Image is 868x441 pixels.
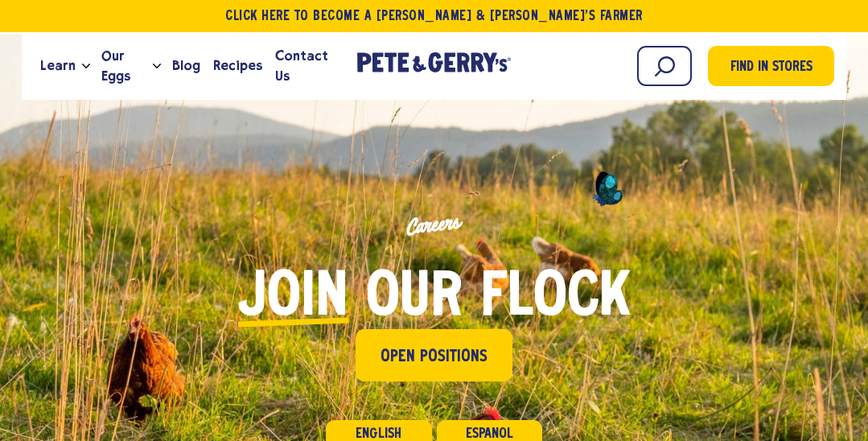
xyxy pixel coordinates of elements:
[275,46,335,86] span: Contact Us
[269,44,341,88] a: Contact Us
[153,64,161,69] button: Open the dropdown menu for Our Eggs
[82,64,90,69] button: Open the dropdown menu for Learn
[366,269,463,329] span: our
[708,46,834,86] a: Find in Stores
[207,44,269,88] a: Recipes
[95,44,153,88] a: Our Eggs
[480,269,631,329] span: flock
[381,344,487,369] span: Open Positions
[238,269,348,329] span: Join
[34,44,82,88] a: Learn
[73,176,795,274] p: Careers
[356,329,512,381] a: Open Positions
[40,56,76,76] span: Learn
[637,46,692,86] input: Search
[730,57,812,79] span: Find in Stores
[213,56,262,76] span: Recipes
[166,44,207,88] a: Blog
[172,56,200,76] span: Blog
[101,46,146,86] span: Our Eggs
